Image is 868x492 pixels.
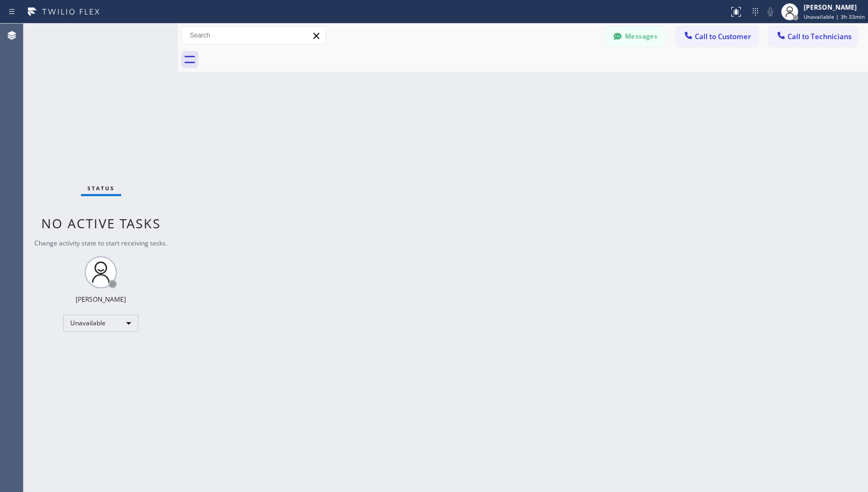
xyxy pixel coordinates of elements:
[695,32,751,41] span: Call to Customer
[182,27,325,44] input: Search
[788,32,851,41] span: Call to Technicians
[804,13,865,20] span: Unavailable | 3h 33min
[763,4,778,19] button: Mute
[41,214,161,232] span: No active tasks
[63,315,138,332] div: Unavailable
[606,26,665,47] button: Messages
[804,3,865,12] div: [PERSON_NAME]
[769,26,857,47] button: Call to Technicians
[34,238,167,248] span: Change activity state to start receiving tasks.
[76,295,126,304] div: [PERSON_NAME]
[676,26,758,47] button: Call to Customer
[87,184,115,192] span: Status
